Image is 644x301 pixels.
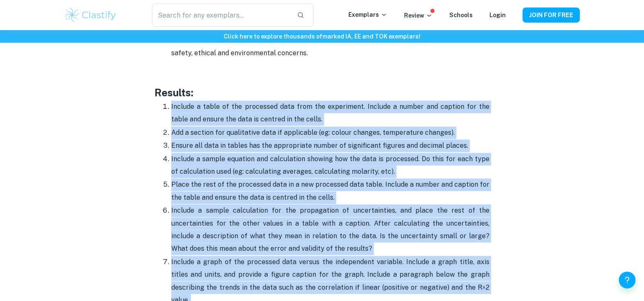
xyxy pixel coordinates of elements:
img: Clastify logo [64,7,117,23]
a: Login [489,12,506,18]
p: Add a section for qualitative data if applicable (eg: colour changes, temperature changes). [171,126,489,139]
p: Exemplars [348,10,387,19]
button: JOIN FOR FREE [523,8,580,23]
button: Help and Feedback [619,272,636,288]
p: Include a sample calculation for the propagation of uncertainties, and place the rest of the unce... [171,204,489,255]
p: Include a sample equation and calculation showing how the data is processed. Do this for each typ... [171,153,489,178]
a: Schools [449,12,473,18]
h3: Results: [155,85,489,100]
h6: Click here to explore thousands of marked IA, EE and TOK exemplars ! [2,32,642,41]
p: Place the rest of the processed data in a new processed data table. Include a number and caption ... [171,178,489,204]
p: Ensure all data in tables has the appropriate number of significant figures and decimal places. [171,139,489,152]
p: Review [404,11,433,20]
input: Search for any exemplars... [152,3,290,27]
p: Include a table of the processed data from the experiment. Include a number and caption for the t... [171,100,489,126]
